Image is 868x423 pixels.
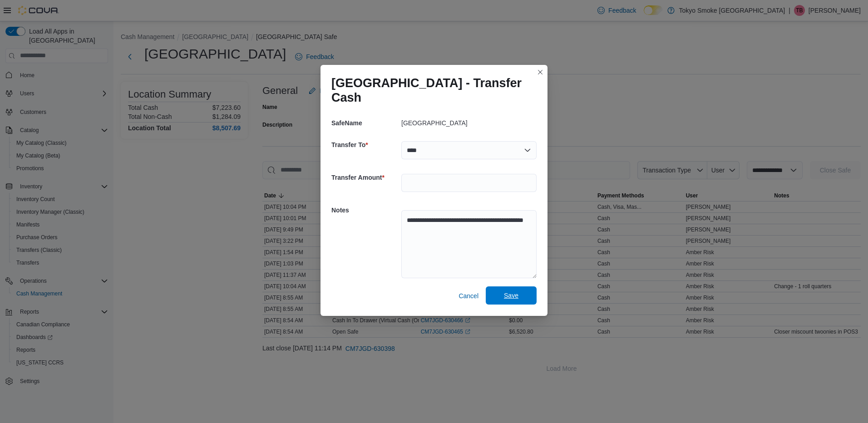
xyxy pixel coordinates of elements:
span: Save [504,291,518,300]
button: Closes this modal window [535,67,546,78]
span: Cancel [459,291,478,300]
button: Cancel [455,287,482,305]
h1: [GEOGRAPHIC_DATA] - Transfer Cash [331,76,529,105]
h5: Transfer Amount [331,168,399,187]
h5: SafeName [331,114,399,132]
h5: Notes [331,201,399,219]
h5: Transfer To [331,136,399,154]
button: Save [486,286,537,305]
p: [GEOGRAPHIC_DATA] [401,119,468,127]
